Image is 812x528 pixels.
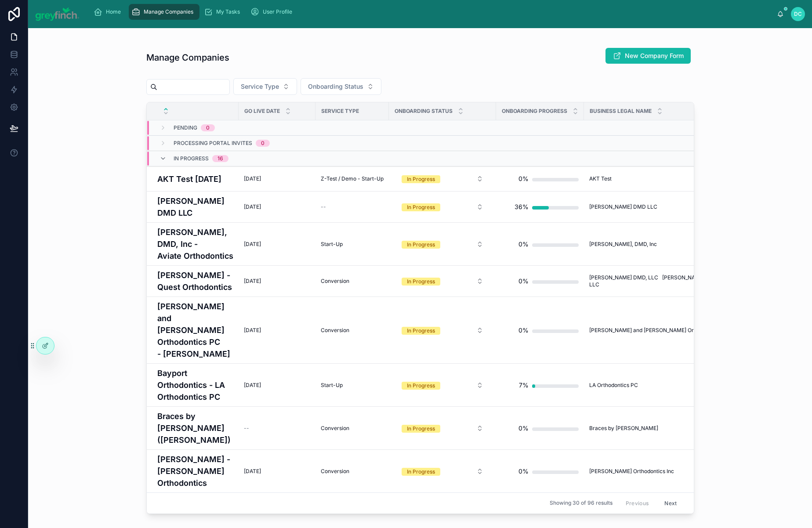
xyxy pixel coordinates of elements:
span: Home [106,8,121,15]
div: 0% [518,463,529,480]
span: Braces by [PERSON_NAME] [589,425,658,432]
button: Select Button [395,199,490,215]
span: Manage Companies [144,8,193,15]
span: LA Orthodontics PC [589,382,638,389]
div: In Progress [407,425,435,433]
div: 0% [518,272,529,290]
a: 36% [501,198,579,216]
a: Select Button [394,170,491,187]
div: 0% [518,420,529,437]
a: Z-Test / Demo - Start-Up [321,175,384,182]
div: In Progress [407,203,435,211]
img: App logo [35,7,80,21]
span: [DATE] [244,203,261,210]
a: Select Button [394,236,491,253]
a: [DATE] [244,327,310,334]
span: [PERSON_NAME] and [PERSON_NAME] Orthodontics PC [589,327,729,334]
a: [DATE] [244,382,310,389]
a: 0% [501,170,579,188]
a: [DATE] [244,241,310,248]
a: [PERSON_NAME] DMD LLC [589,203,732,210]
div: 0 [261,140,265,147]
a: My Tasks [201,4,246,20]
a: [DATE] [244,278,310,285]
span: My Tasks [216,8,240,15]
span: Business Legal Name [590,108,652,115]
div: 0% [518,170,529,188]
h1: Manage Companies [146,51,229,64]
a: [PERSON_NAME] Orthodontics Inc [589,468,732,475]
a: Bayport Orthodontics - LA Orthodontics PC [157,367,233,403]
span: Onboarding Progress [502,108,567,115]
span: Start-Up [321,241,343,248]
div: 7% [519,376,529,394]
a: AKT Test [589,175,732,182]
span: [PERSON_NAME] Orthodontics Inc [589,468,674,475]
a: Select Button [394,322,491,339]
span: [PERSON_NAME], DMD, Inc [589,241,657,248]
span: [DATE] [244,327,261,334]
span: Go Live Date [244,108,280,115]
span: New Company Form [625,51,684,60]
div: In Progress [407,382,435,390]
a: [DATE] [244,203,310,210]
a: [PERSON_NAME] and [PERSON_NAME] Orthodontics PC - [PERSON_NAME] [157,300,233,360]
span: [DATE] [244,241,261,248]
span: [DATE] [244,278,261,285]
a: Select Button [394,420,491,437]
div: In Progress [407,175,435,183]
a: [PERSON_NAME] - Quest Orthodontics [157,269,233,293]
a: Start-Up [321,241,384,248]
a: Braces by [PERSON_NAME] [589,425,732,432]
a: Select Button [394,377,491,394]
a: -- [244,425,310,432]
span: [DATE] [244,468,261,475]
a: [PERSON_NAME] and [PERSON_NAME] Orthodontics PC [589,327,732,334]
span: [DATE] [244,382,261,389]
button: Select Button [301,78,381,95]
div: 36% [515,198,529,216]
span: Pending [174,124,197,131]
a: 0% [501,322,579,339]
span: Conversion [321,327,349,334]
a: Select Button [394,273,491,289]
a: Conversion [321,327,384,334]
a: 7% [501,376,579,394]
a: 0% [501,420,579,437]
h4: [PERSON_NAME] - [PERSON_NAME] Orthodontics [157,453,233,489]
h4: [PERSON_NAME] DMD LLC [157,195,233,219]
a: AKT Test [DATE] [157,173,233,185]
a: -- [321,203,384,210]
a: 0% [501,272,579,290]
h4: [PERSON_NAME], DMD, Inc - Aviate Orthodontics [157,226,233,262]
a: Braces by [PERSON_NAME] ([PERSON_NAME]) [157,410,233,446]
button: Select Button [395,322,490,338]
div: 16 [217,155,223,162]
a: 0% [501,463,579,480]
a: [DATE] [244,175,310,182]
span: DC [794,11,802,18]
span: In Progress [174,155,209,162]
button: Next [658,496,683,510]
button: Select Button [395,171,490,187]
a: [PERSON_NAME], DMD, Inc [589,241,732,248]
span: Service Type [241,82,279,91]
span: Service Type [321,108,359,115]
a: Home [91,4,127,20]
button: Select Button [395,273,490,289]
a: Select Button [394,199,491,215]
div: In Progress [407,327,435,335]
span: Onboarding Status [395,108,453,115]
span: Conversion [321,468,349,475]
a: User Profile [248,4,298,20]
a: Conversion [321,425,384,432]
a: LA Orthodontics PC [589,382,732,389]
a: [PERSON_NAME] DMD, LLC [PERSON_NAME] DMD2, LLC [589,274,732,288]
div: In Progress [407,468,435,476]
span: Conversion [321,425,349,432]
